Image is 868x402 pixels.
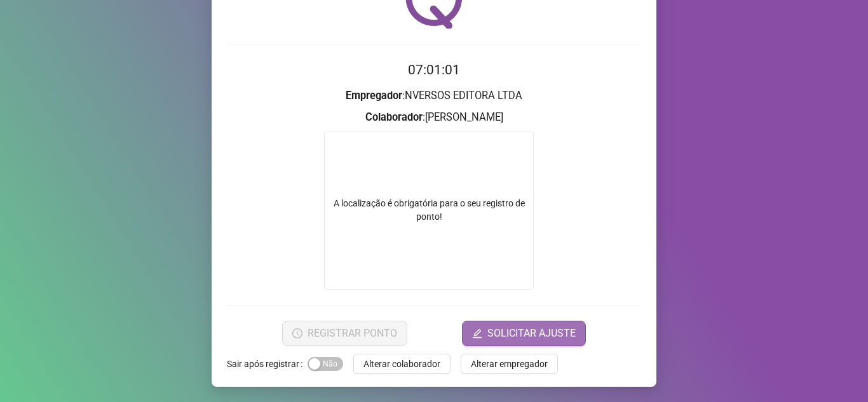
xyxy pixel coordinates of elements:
[363,357,440,371] span: Alterar colaborador
[325,197,533,224] div: A localização é obrigatória para o seu registro de ponto!
[346,90,402,102] strong: Empregador
[472,328,482,338] span: edit
[471,357,548,371] span: Alterar empregador
[487,326,576,341] span: SOLICITAR AJUSTE
[227,88,641,104] h3: : NVERSOS EDITORA LTDA
[227,354,308,374] label: Sair após registrar
[227,109,641,126] h3: : [PERSON_NAME]
[353,354,451,374] button: Alterar colaborador
[462,321,586,346] button: editSOLICITAR AJUSTE
[408,62,460,77] time: 07:01:01
[365,111,423,123] strong: Colaborador
[461,354,558,374] button: Alterar empregador
[282,321,407,346] button: REGISTRAR PONTO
